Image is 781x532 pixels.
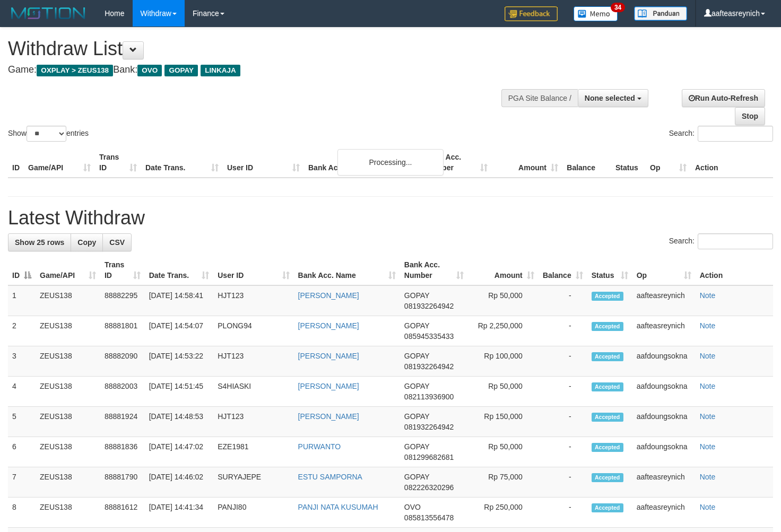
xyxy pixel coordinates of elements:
td: Rp 75,000 [468,467,538,498]
td: Rp 150,000 [468,407,538,437]
span: 34 [611,3,625,12]
td: 3 [8,346,36,377]
td: [DATE] 14:48:53 [145,407,214,437]
a: PURWANTO [298,442,341,451]
td: aafteasreynich [632,285,696,316]
td: - [539,437,587,467]
span: GOPAY [404,321,429,330]
a: Note [700,291,716,300]
td: HJT123 [213,407,293,437]
span: LINKAJA [201,65,240,76]
th: Bank Acc. Number: activate to sort column ascending [400,255,468,285]
th: User ID: activate to sort column ascending [213,255,293,285]
td: [DATE] 14:51:45 [145,377,214,407]
a: ESTU SAMPORNA [298,473,362,481]
td: - [539,316,587,346]
td: - [539,377,587,407]
td: Rp 50,000 [468,285,538,316]
label: Search: [669,233,773,249]
span: GOPAY [404,473,429,481]
h4: Game: Bank: [8,65,510,75]
td: [DATE] 14:54:07 [145,316,214,346]
select: Showentries [27,126,66,142]
a: [PERSON_NAME] [298,291,359,300]
span: Accepted [592,503,623,512]
a: Note [700,442,716,451]
th: Bank Acc. Number [421,147,492,178]
span: Copy 081932264942 to clipboard [404,362,454,371]
td: aafteasreynich [632,316,696,346]
td: 7 [8,467,36,498]
td: ZEUS138 [36,437,100,467]
span: Copy 085945335433 to clipboard [404,332,454,341]
a: Note [700,321,716,330]
img: panduan.png [634,6,687,21]
td: ZEUS138 [36,377,100,407]
th: Date Trans. [141,147,223,178]
td: SURYAJEPE [213,467,293,498]
span: GOPAY [404,352,429,360]
td: 5 [8,407,36,437]
th: Date Trans.: activate to sort column ascending [145,255,214,285]
a: Note [700,382,716,390]
td: 88881790 [100,467,145,498]
td: 4 [8,377,36,407]
span: Accepted [592,352,623,361]
th: Amount: activate to sort column ascending [468,255,538,285]
td: ZEUS138 [36,467,100,498]
a: Note [700,352,716,360]
a: Stop [735,107,765,125]
th: Op: activate to sort column ascending [632,255,696,285]
span: Copy [77,238,96,247]
span: Copy 082226320296 to clipboard [404,483,454,492]
a: PANJI NATA KUSUMAH [298,503,378,511]
span: GOPAY [404,291,429,300]
th: Bank Acc. Name: activate to sort column ascending [294,255,400,285]
h1: Latest Withdraw [8,207,773,229]
th: Amount [492,147,562,178]
th: Game/API: activate to sort column ascending [36,255,100,285]
a: Note [700,503,716,511]
button: None selected [578,89,648,107]
div: Processing... [337,149,444,176]
td: HJT123 [213,285,293,316]
th: User ID [223,147,304,178]
th: Trans ID [95,147,141,178]
td: 88881924 [100,407,145,437]
td: Rp 50,000 [468,377,538,407]
td: 88882295 [100,285,145,316]
span: CSV [109,238,125,247]
span: Copy 085813556478 to clipboard [404,513,454,522]
td: Rp 2,250,000 [468,316,538,346]
td: 88881612 [100,498,145,528]
td: aafdoungsokna [632,377,696,407]
span: OVO [137,65,162,76]
th: Status: activate to sort column ascending [587,255,632,285]
td: ZEUS138 [36,285,100,316]
td: 88882003 [100,377,145,407]
th: ID [8,147,24,178]
td: PLONG94 [213,316,293,346]
th: Status [611,147,646,178]
a: Note [700,473,716,481]
td: [DATE] 14:58:41 [145,285,214,316]
td: aafdoungsokna [632,437,696,467]
td: EZE1981 [213,437,293,467]
label: Show entries [8,126,89,142]
th: Balance [562,147,611,178]
img: Feedback.jpg [505,6,558,21]
th: Action [696,255,773,285]
span: Copy 081299682681 to clipboard [404,453,454,461]
input: Search: [698,126,773,142]
td: PANJI80 [213,498,293,528]
th: Trans ID: activate to sort column ascending [100,255,145,285]
h1: Withdraw List [8,38,510,59]
span: Accepted [592,413,623,422]
td: 88882090 [100,346,145,377]
td: 88881836 [100,437,145,467]
td: HJT123 [213,346,293,377]
a: [PERSON_NAME] [298,412,359,421]
span: OVO [404,503,421,511]
span: Copy 082113936900 to clipboard [404,393,454,401]
span: None selected [585,94,635,102]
